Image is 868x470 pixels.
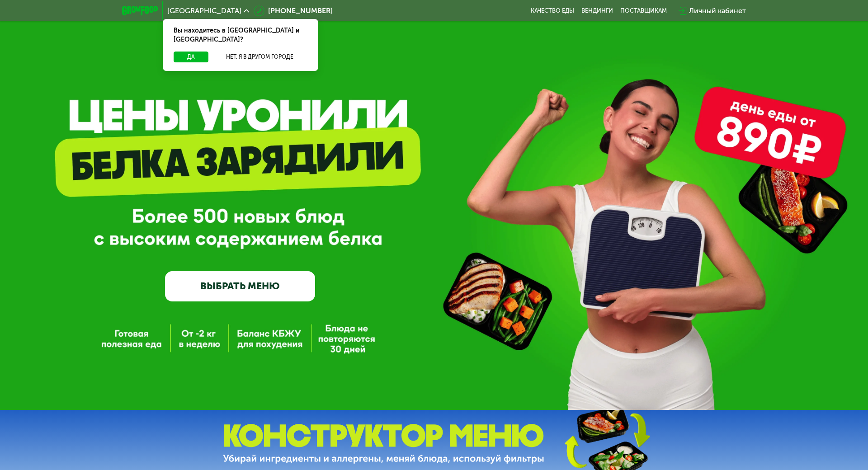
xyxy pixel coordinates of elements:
div: поставщикам [620,7,667,14]
a: [PHONE_NUMBER] [254,5,333,16]
a: ВЫБРАТЬ МЕНЮ [165,271,315,301]
a: Качество еды [531,7,574,14]
div: Личный кабинет [689,5,746,16]
div: Вы находитесь в [GEOGRAPHIC_DATA] и [GEOGRAPHIC_DATA]? [163,19,318,52]
button: Да [174,52,208,62]
span: [GEOGRAPHIC_DATA] [167,7,241,14]
button: Нет, я в другом городе [212,52,307,62]
a: Вендинги [581,7,613,14]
